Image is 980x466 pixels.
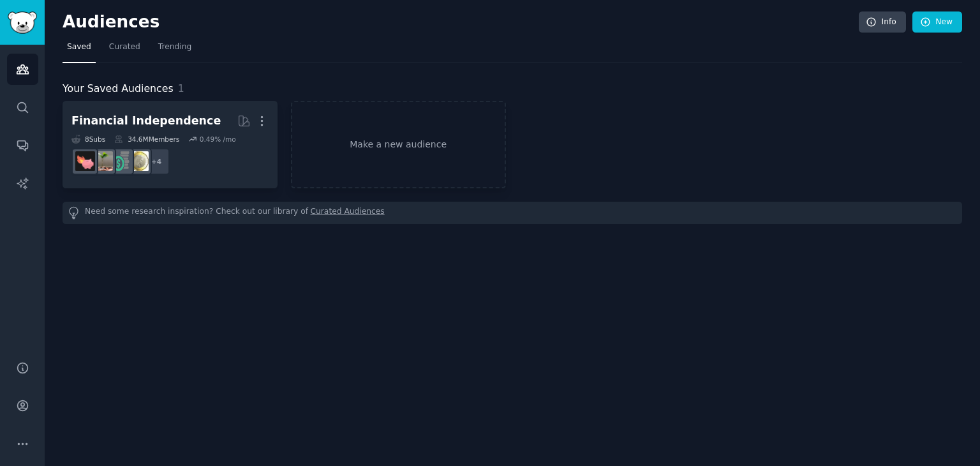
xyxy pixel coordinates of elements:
[291,101,506,188] a: Make a new audience
[178,82,184,94] span: 1
[63,202,962,224] div: Need some research inspiration? Check out our library of
[63,101,278,188] a: Financial Independence8Subs34.6MMembers0.49% /mo+4UKPersonalFinanceFinancialPlanningFirefatFIRE
[912,11,962,33] a: New
[158,41,191,53] span: Trending
[111,151,131,171] img: FinancialPlanning
[311,206,385,220] a: Curated Audiences
[63,12,859,33] h2: Audiences
[200,135,236,144] div: 0.49 % /mo
[71,135,105,144] div: 8 Sub s
[75,151,95,171] img: fatFIRE
[129,151,149,171] img: UKPersonalFinance
[109,41,140,53] span: Curated
[859,11,906,33] a: Info
[63,37,96,63] a: Saved
[114,135,179,144] div: 34.6M Members
[63,81,174,97] span: Your Saved Audiences
[67,41,91,53] span: Saved
[71,113,221,129] div: Financial Independence
[93,151,113,171] img: Fire
[143,148,170,175] div: + 4
[105,37,145,63] a: Curated
[154,37,196,63] a: Trending
[8,11,37,34] img: GummySearch logo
